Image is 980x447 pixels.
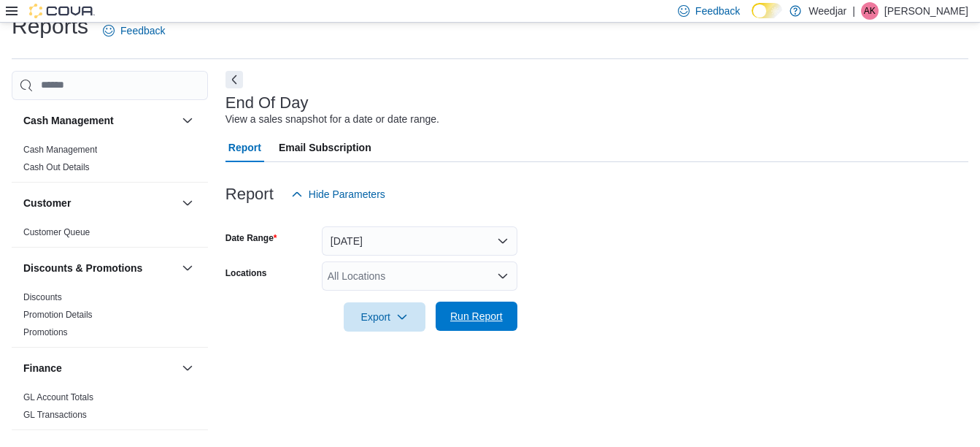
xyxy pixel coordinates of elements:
span: Feedback [120,23,165,38]
p: Weedjar [809,2,846,20]
div: Finance [12,389,208,429]
div: Armin Klumpp [861,2,879,20]
label: Locations [225,267,267,279]
span: AK [864,2,876,20]
span: Discounts [23,291,62,303]
button: Discounts & Promotions [23,261,176,275]
button: Export [344,302,425,332]
span: Dark Mode [752,18,752,19]
button: Open list of options [497,270,509,282]
span: Promotion Details [23,309,93,321]
a: GL Account Totals [23,392,93,402]
span: Email Subscription [279,133,371,162]
input: Dark Mode [752,3,782,18]
a: Feedback [97,16,171,45]
a: Cash Management [23,145,97,155]
button: Customer [179,194,196,212]
a: Cash Out Details [23,162,90,172]
div: Customer [12,223,208,247]
button: Customer [23,196,176,210]
div: View a sales snapshot for a date or date range. [225,112,439,127]
button: Run Report [436,302,517,331]
button: Cash Management [23,113,176,128]
p: [PERSON_NAME] [884,2,968,20]
span: GL Transactions [23,409,87,421]
span: Promotions [23,326,68,338]
a: Discounts [23,292,62,302]
button: Finance [23,361,176,375]
h3: Cash Management [23,113,114,128]
h3: Report [225,186,274,203]
label: Date Range [225,232,277,244]
p: | [852,2,855,20]
a: Promotion Details [23,310,93,320]
span: Export [352,302,417,332]
div: Discounts & Promotions [12,289,208,347]
span: Cash Out Details [23,161,90,173]
button: Discounts & Promotions [179,259,196,277]
h1: Reports [12,12,88,41]
h3: Customer [23,196,71,210]
h3: End Of Day [225,94,309,112]
button: [DATE] [322,226,517,256]
h3: Discounts & Promotions [23,261,142,275]
img: Cova [29,4,95,18]
div: Cash Management [12,141,208,182]
h3: Finance [23,361,62,375]
span: Report [228,133,261,162]
a: Customer Queue [23,227,90,237]
button: Cash Management [179,112,196,129]
span: Hide Parameters [309,187,385,202]
a: GL Transactions [23,410,87,420]
span: Cash Management [23,144,97,156]
button: Hide Parameters [285,180,391,209]
span: Feedback [695,4,740,18]
button: Finance [179,359,196,377]
button: Next [225,71,243,88]
span: GL Account Totals [23,391,93,403]
a: Promotions [23,327,68,337]
span: Run Report [450,309,503,324]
